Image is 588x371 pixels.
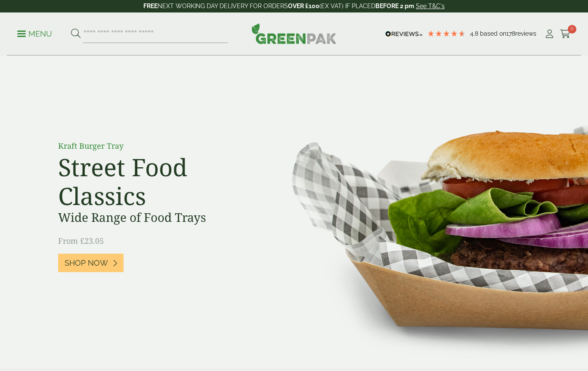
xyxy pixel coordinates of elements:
[58,210,252,225] h3: Wide Range of Food Trays
[470,30,480,37] span: 4.8
[568,25,576,34] span: 0
[58,140,252,152] p: Kraft Burger Tray
[506,30,515,37] span: 178
[385,31,423,37] img: REVIEWS.io
[265,56,588,368] img: Street Food Classics
[143,3,158,9] strong: FREE
[58,236,104,246] span: From £23.05
[251,23,337,44] img: GreenPak Supplies
[17,29,52,39] p: Menu
[515,30,536,37] span: reviews
[17,29,52,37] a: Menu
[65,258,108,268] span: Shop Now
[480,30,506,37] span: Based on
[375,3,414,9] strong: BEFORE 2 pm
[58,153,252,210] h2: Street Food Classics
[427,30,466,37] div: 4.78 Stars
[544,30,555,38] i: My Account
[416,3,445,9] a: See T&C's
[560,28,571,40] a: 0
[58,254,124,272] a: Shop Now
[288,3,319,9] strong: OVER £100
[560,30,571,38] i: Cart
